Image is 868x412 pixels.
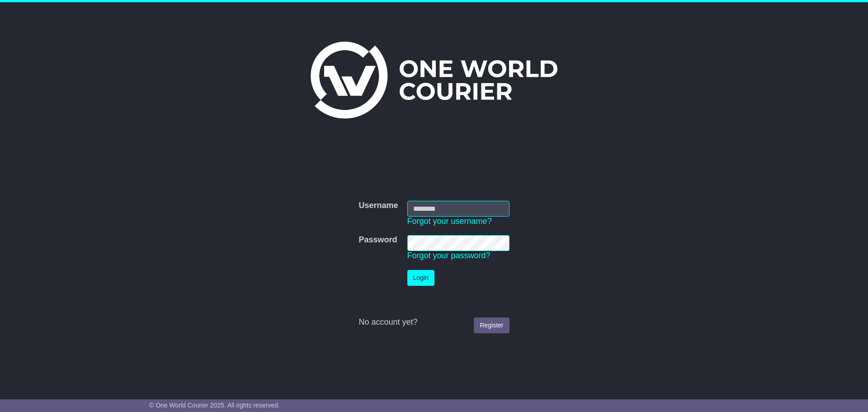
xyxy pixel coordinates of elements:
a: Forgot your username? [407,217,492,226]
div: No account yet? [359,317,509,327]
span: © One World Courier 2025. All rights reserved. [149,402,280,409]
button: Login [407,270,434,286]
img: One World [311,42,557,118]
a: Forgot your password? [407,251,491,260]
label: Password [359,235,397,245]
label: Username [359,201,398,211]
a: Register [474,317,509,333]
